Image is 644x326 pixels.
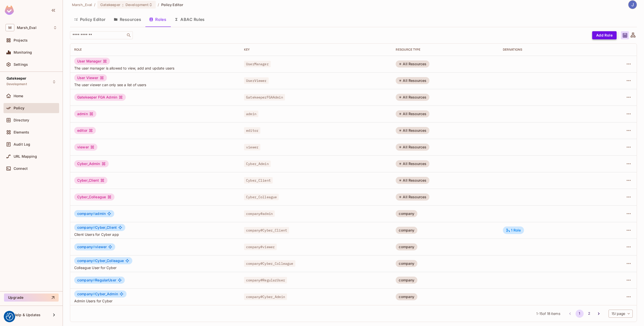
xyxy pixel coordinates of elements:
[74,58,110,65] div: User Manager
[244,227,289,234] span: company#Cyber_Client
[74,66,236,71] span: The user manager is allowed to view, add and update users
[161,2,183,7] span: Policy Editor
[14,142,30,146] span: Audit Log
[396,144,429,151] div: All Resources
[396,77,429,84] div: All Resources
[244,177,273,184] span: Cyber_Client
[77,225,117,230] span: Cyber_Client
[396,260,417,267] div: company
[14,94,23,98] span: Home
[14,38,28,42] span: Projects
[628,1,637,9] img: Jose Basanta
[74,265,236,270] span: Colleague User for Cyber
[396,110,429,117] div: All Resources
[396,210,417,217] div: company
[609,310,633,318] div: 15 / page
[74,74,107,81] div: User Viewer
[93,258,95,263] span: #
[244,260,295,267] span: company#Cyber_Colleague
[74,144,97,151] div: viewer
[244,160,271,167] span: Cyber_Admin
[396,293,417,300] div: company
[74,232,236,237] span: Client Users for Cyber app
[503,48,591,52] div: Derivations
[77,245,95,249] span: company
[74,94,126,101] div: Gatekeeper FGA Admin
[93,211,95,216] span: #
[396,277,417,284] div: company
[396,227,417,234] div: company
[6,24,14,31] span: M
[14,167,28,171] span: Connect
[244,244,277,250] span: company#viewer
[145,13,170,26] button: Roles
[396,160,429,167] div: All Resources
[592,31,617,39] button: Add Role
[244,294,287,300] span: company#Cyber_Admin
[77,259,124,263] span: Cyber_Colleague
[77,278,95,282] span: company
[77,245,107,249] span: viewer
[244,111,258,117] span: admin
[396,60,429,68] div: All Resources
[93,225,95,230] span: #
[14,313,41,317] span: Help & Updates
[585,310,593,318] button: Go to page 2
[6,313,13,320] button: Consent Preferences
[14,62,28,67] span: Settings
[122,3,124,7] span: :
[7,76,27,80] span: Gatekeeper
[74,160,109,167] div: Cyber_Admin
[94,2,95,7] li: /
[244,77,269,84] span: UserViewer
[77,212,106,216] span: admin
[244,277,287,283] span: company#RegularUser
[77,292,95,296] span: company
[6,313,13,320] img: Revisit consent button
[396,177,429,184] div: All Resources
[77,278,116,282] span: RegularUser
[77,211,95,216] span: company
[14,106,24,110] span: Policy
[7,82,27,86] span: Development
[74,82,236,87] span: The user viewer can only see a list of users
[244,144,260,150] span: viewer
[14,118,29,122] span: Directory
[14,154,37,158] span: URL Mapping
[565,310,603,318] nav: pagination navigation
[5,6,14,15] img: SReyMgAAAABJRU5ErkJggg==
[576,310,584,318] button: page 1
[77,225,95,230] span: company
[396,243,417,250] div: company
[396,48,495,52] div: RESOURCE TYPE
[506,228,521,233] div: 1 Role
[244,48,388,52] div: Key
[536,311,560,316] span: 1 - 15 of 18 items
[244,127,260,134] span: editor
[158,2,159,7] li: /
[93,292,95,296] span: #
[74,177,107,184] div: Cyber_Client
[396,94,429,101] div: All Resources
[170,13,209,26] button: ABAC Rules
[74,193,114,201] div: Cyber_Colleague
[244,194,279,200] span: Cyber_Colleague
[396,193,429,201] div: All Resources
[126,2,149,7] span: Development
[93,245,95,249] span: #
[110,13,145,26] button: Resources
[244,94,285,101] span: GatekeeperFGAAdmin
[396,127,429,134] div: All Resources
[14,50,32,54] span: Monitoring
[70,13,110,26] button: Policy Editor
[244,210,275,217] span: company#admin
[74,110,96,117] div: admin
[72,2,92,7] span: the active workspace
[77,292,118,296] span: Cyber_Admin
[17,26,36,30] span: Workspace: Marsh_Eval
[74,48,236,52] div: Role
[93,278,95,282] span: #
[4,294,59,302] button: Upgrade
[77,258,95,263] span: company
[244,61,271,67] span: UserManager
